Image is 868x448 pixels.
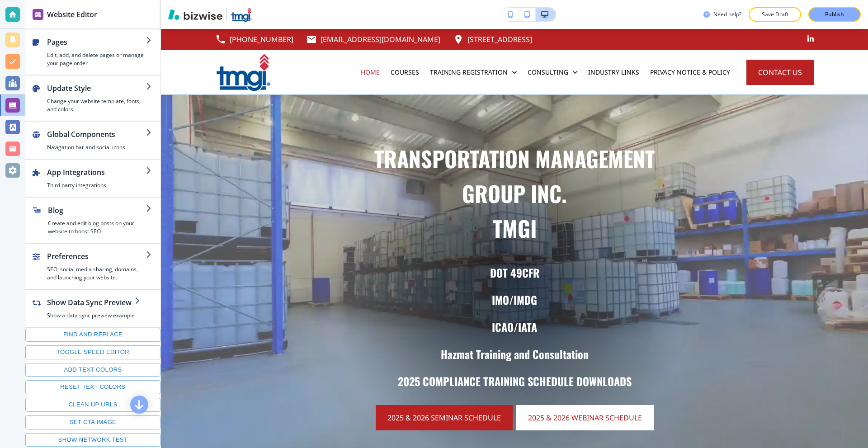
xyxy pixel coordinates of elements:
[306,33,440,46] a: [EMAIL_ADDRESS][DOMAIN_NAME]
[441,346,589,362] strong: Hazmat Training and ﻿Consultation
[492,319,537,335] strong: ICAO/IATA
[453,33,532,46] a: [STREET_ADDRESS]
[528,68,568,77] p: Consulting
[47,143,146,151] h4: Navigation bar and social icons
[492,292,537,308] strong: IMO/IMDG
[25,198,160,243] button: BlogCreate and edit blog posts on your website to boost SEO
[516,405,654,430] a: 2025 & 2026 WEBINAR SCHEDULE
[168,9,222,20] img: Bizwise Logo
[374,142,655,174] strong: TRANSPORTATION MANAGEMENT
[25,398,160,412] button: Clean up URLs
[361,68,380,77] p: Home
[25,363,160,377] button: Add text colors
[48,205,146,216] h2: Blog
[47,51,146,67] h4: Edit, add, and delete pages or manage your page order
[25,160,160,197] button: App IntegrationsThird party integrations
[825,10,844,19] p: Publish
[47,265,146,282] h4: SEO, social media sharing, domains, and launching your website.
[47,297,135,308] h2: Show Data Sync Preview
[321,33,440,46] p: [EMAIL_ADDRESS][DOMAIN_NAME]
[749,7,801,22] button: Save Draft
[25,433,160,447] button: Show network test
[33,9,43,20] img: editor icon
[215,53,272,91] img: TMGI HAZMAT
[588,68,639,77] p: Industry Links
[47,251,146,262] h2: Preferences
[215,33,293,46] a: [PHONE_NUMBER]
[493,212,537,244] strong: TMGI
[746,60,814,85] button: CONTACT US
[808,7,861,22] button: Publish
[25,75,160,121] button: Update StyleChange your website template, fonts, and colors
[48,219,146,236] h4: Create and edit blog posts on your website to boost SEO
[230,33,293,46] p: [PHONE_NUMBER]
[231,7,252,22] img: Your Logo
[47,9,97,20] h2: Website Editor
[650,68,730,77] p: PRIVACY NOTICE & POLICY
[467,33,532,46] p: [STREET_ADDRESS]
[25,345,160,359] button: Toggle speed editor
[25,244,160,289] button: PreferencesSEO, social media sharing, domains, and launching your website.
[25,328,160,342] button: Find and replace
[47,181,146,189] h4: Third party integrations
[47,311,135,320] h4: Show a data sync preview example
[25,415,160,429] button: Set CTA image
[391,68,419,77] p: Courses
[47,83,146,94] h2: Update Style
[25,380,160,394] button: Reset text colors
[398,373,632,389] strong: 2025 COMPLIANCE TRAINING SCHEDULE DOWNLOADS
[713,10,741,19] h3: Need help?
[490,264,539,281] strong: DOT 49CFR
[47,97,146,113] h4: Change your website template, fonts, and colors
[758,67,802,78] span: CONTACT US
[760,10,789,19] p: Save Draft
[47,167,146,178] h2: App Integrations
[47,129,146,140] h2: Global Components
[47,37,146,47] h2: Pages
[528,412,642,423] span: 2025 & 2026 WEBINAR SCHEDULE
[25,29,160,75] button: PagesEdit, add, and delete pages or manage your page order
[25,122,160,159] button: Global ComponentsNavigation bar and social icons
[430,68,508,77] p: Training Registration
[387,412,501,423] span: 2025 & 2026 SEMINAR SCHEDULE
[462,177,567,209] strong: GROUP INC.
[25,290,149,327] button: Show Data Sync PreviewShow a data sync preview example
[376,405,513,430] a: 2025 & 2026 SEMINAR SCHEDULE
